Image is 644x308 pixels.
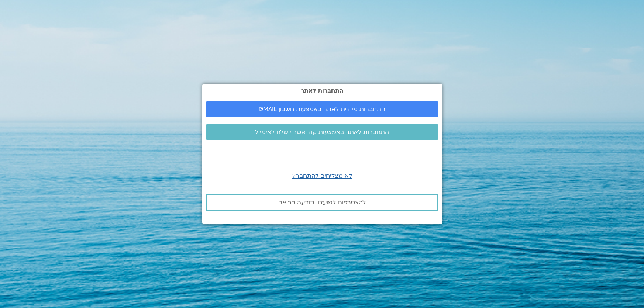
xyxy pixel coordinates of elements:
span: התחברות מיידית לאתר באמצעות חשבון GMAIL [259,106,385,113]
span: להצטרפות למועדון תודעה בריאה [278,199,366,206]
a: לא מצליחים להתחבר? [292,172,352,180]
span: התחברות לאתר באמצעות קוד אשר יישלח לאימייל [255,129,389,135]
a: להצטרפות למועדון תודעה בריאה [206,194,438,211]
a: התחברות לאתר באמצעות קוד אשר יישלח לאימייל [206,124,438,140]
h2: התחברות לאתר [206,87,438,94]
a: התחברות מיידית לאתר באמצעות חשבון GMAIL [206,101,438,117]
